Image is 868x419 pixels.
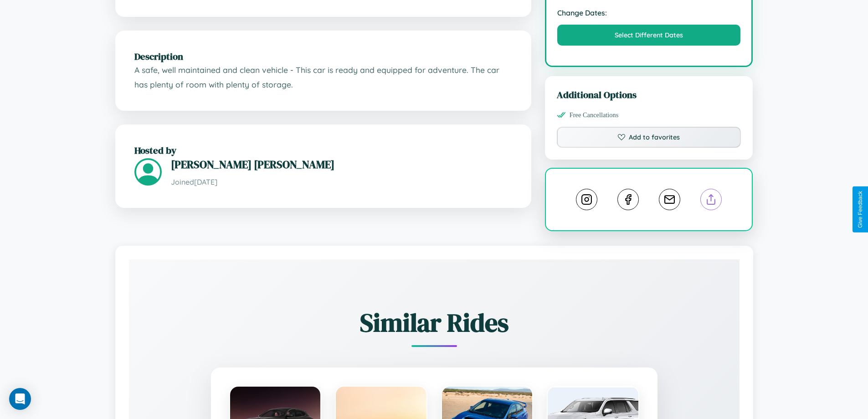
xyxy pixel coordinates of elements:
p: Joined [DATE] [171,176,512,189]
div: Give Feedback [857,191,863,228]
button: Select Different Dates [557,25,741,46]
strong: Change Dates: [557,8,741,17]
p: A safe, well maintained and clean vehicle - This car is ready and equipped for adventure. The car... [134,63,512,92]
h3: Additional Options [557,88,741,101]
h3: [PERSON_NAME] [PERSON_NAME] [171,157,512,172]
div: Open Intercom Messenger [9,388,31,410]
span: Free Cancellations [570,111,619,119]
button: Add to favorites [557,127,741,148]
h2: Similar Rides [161,305,708,340]
h2: Description [134,50,512,63]
h2: Hosted by [134,144,512,157]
